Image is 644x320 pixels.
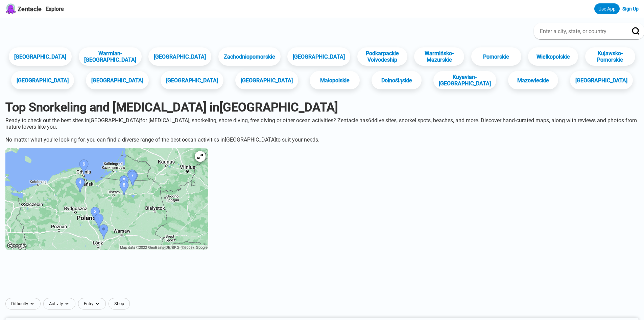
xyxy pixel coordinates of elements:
img: Poland dive site map [5,148,208,250]
button: Activitydropdown caret [43,298,78,310]
a: [GEOGRAPHIC_DATA] [9,47,72,66]
a: Warmian-[GEOGRAPHIC_DATA] [79,47,142,66]
a: Explore [46,6,64,12]
span: Zentacle [18,5,42,13]
img: Zentacle logo [5,3,16,14]
a: Małopolskie [310,71,360,89]
a: [GEOGRAPHIC_DATA] [287,47,350,66]
a: Zachodniopomorskie [218,47,281,66]
span: Entry [84,301,93,306]
a: Kuyavian-[GEOGRAPHIC_DATA] [433,71,496,89]
a: Pomorskie [471,47,521,66]
a: [GEOGRAPHIC_DATA] [161,71,223,89]
a: [GEOGRAPHIC_DATA] [235,71,298,89]
iframe: Advertisement [158,262,486,293]
a: Kujawsko-Pomorskie [585,47,635,66]
img: dropdown caret [95,301,100,306]
a: Use App [594,3,620,14]
a: [GEOGRAPHIC_DATA] [570,71,633,89]
a: Wielkopolskie [528,47,578,66]
a: Sign Up [622,6,639,12]
h1: Top Snorkeling and [MEDICAL_DATA] in [GEOGRAPHIC_DATA] [5,100,639,114]
img: dropdown caret [29,301,35,306]
a: Warmińsko-Mazurskie [414,47,464,66]
a: Zentacle logoZentacle [5,3,42,14]
button: Entrydropdown caret [78,298,109,310]
img: dropdown caret [64,301,70,306]
input: Enter a city, state, or country [539,28,622,35]
a: Mazowieckie [508,71,558,89]
span: Activity [49,301,63,306]
a: [GEOGRAPHIC_DATA] [148,47,211,66]
a: Podkarpackie Voivodeship [357,47,407,66]
span: Difficulty [11,301,28,306]
a: [GEOGRAPHIC_DATA] [11,71,74,89]
a: [GEOGRAPHIC_DATA] [86,71,149,89]
button: Difficultydropdown caret [5,298,43,310]
a: Dolnośląskie [372,71,422,89]
a: Shop [109,298,130,310]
